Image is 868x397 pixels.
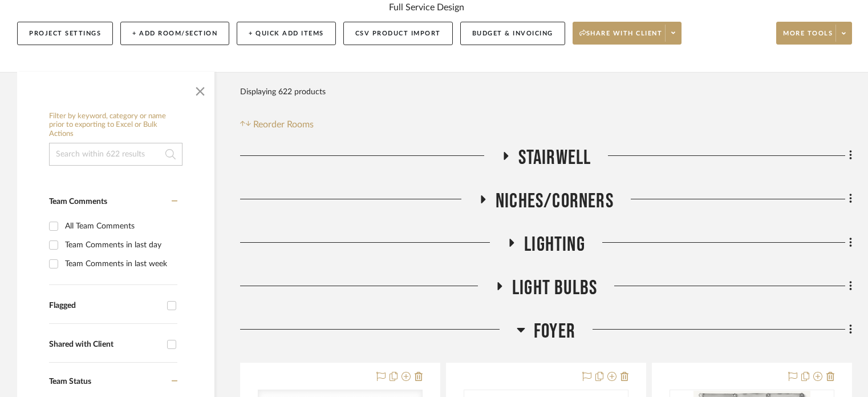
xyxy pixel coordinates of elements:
div: All Team Comments [65,217,175,235]
input: Search within 622 results [49,143,182,166]
div: Displaying 622 products [240,81,326,103]
span: Stairwell [518,146,591,170]
button: Close [189,78,212,101]
div: Full Service Design [389,1,464,14]
button: CSV Product Import [343,22,453,45]
div: Team Comments in last day [65,236,175,254]
span: More tools [783,29,833,46]
div: Shared with Client [49,340,161,350]
button: Project Settings [17,22,113,45]
span: Niches/Corners [496,189,614,214]
span: Reorder Rooms [253,118,314,131]
span: Team Comments [49,198,107,206]
div: Team Comments in last week [65,255,175,273]
span: Light Bulbs [512,276,597,300]
button: More tools [776,22,852,45]
span: Lighting [524,232,585,257]
span: Foyer [534,319,575,344]
button: + Quick Add Items [237,22,336,45]
div: Flagged [49,301,161,311]
button: Share with client [573,22,682,45]
span: Share with client [579,29,663,46]
span: Team Status [49,378,91,386]
h6: Filter by keyword, category or name prior to exporting to Excel or Bulk Actions [49,112,182,139]
button: + Add Room/Section [120,22,229,45]
button: Reorder Rooms [240,118,314,131]
button: Budget & Invoicing [460,22,565,45]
